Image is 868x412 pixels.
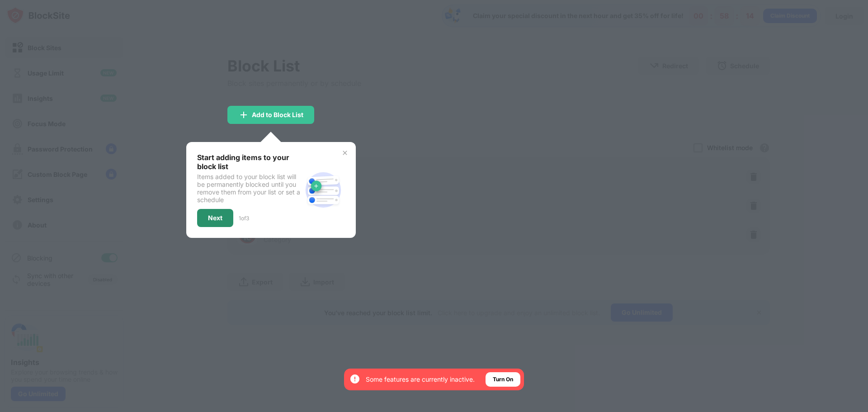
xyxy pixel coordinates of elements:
img: error-circle-white.svg [349,374,360,384]
div: Some features are currently inactive. [366,375,475,384]
div: Start adding items to your block list [197,153,302,171]
div: Turn On [493,375,513,384]
img: block-site.svg [302,168,345,212]
div: Add to Block List [252,111,303,118]
div: Next [208,214,222,222]
div: 1 of 3 [239,215,249,222]
img: x-button.svg [341,149,349,156]
div: Items added to your block list will be permanently blocked until you remove them from your list o... [197,173,302,204]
